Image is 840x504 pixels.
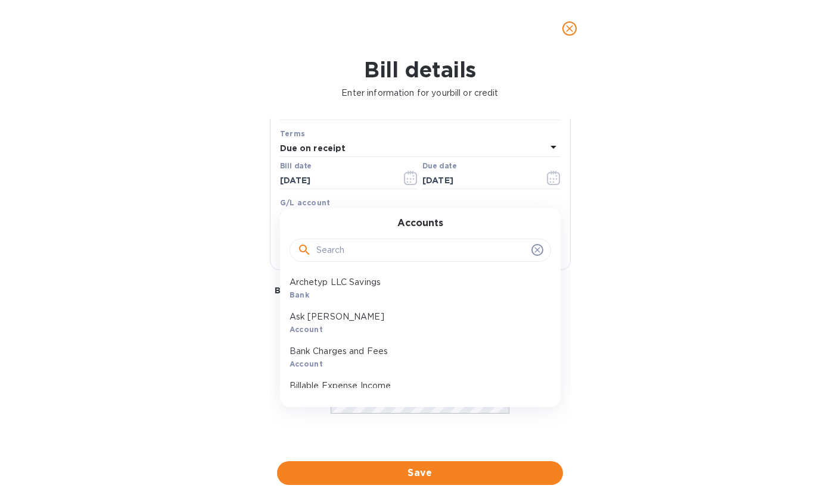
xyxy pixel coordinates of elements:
input: Select date [280,171,393,189]
b: Terms [280,129,306,138]
span: Save [287,466,553,480]
button: Save [277,461,563,485]
b: Account [290,359,323,368]
b: Due on receipt [280,143,346,153]
p: Billable Expense Income [290,380,542,392]
label: Due date [422,163,456,170]
h3: Accounts [397,218,443,229]
b: Account [290,325,323,334]
label: Bill date [280,163,312,170]
p: Enter information for your bill or credit [10,87,830,99]
p: Ask [PERSON_NAME] [290,311,542,323]
p: Bank Charges and Fees [290,345,542,358]
button: close [555,14,584,43]
p: Archetyp LLC Savings [290,276,542,289]
p: Bill image [275,284,566,296]
b: G/L account [280,198,331,207]
input: Search [316,242,527,259]
p: Select G/L account [280,211,361,223]
h1: Bill details [10,57,830,82]
input: Due date [422,171,535,189]
b: Bank [290,290,310,299]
